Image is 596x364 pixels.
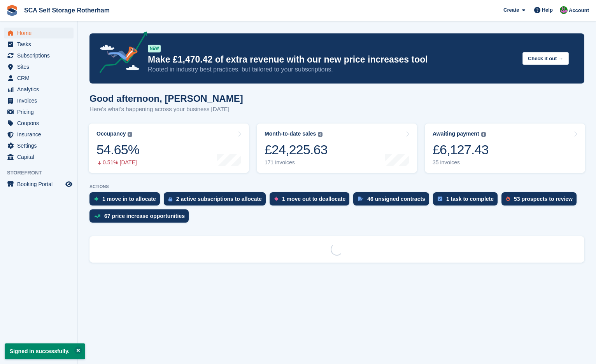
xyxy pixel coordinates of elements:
div: 2 active subscriptions to allocate [176,196,262,202]
a: menu [4,152,74,162]
div: 53 prospects to review [514,196,573,202]
img: contract_signature_icon-13c848040528278c33f63329250d36e43548de30e8caae1d1a13099fd9432cc5.svg [358,197,363,201]
a: Month-to-date sales £24,225.63 171 invoices [257,124,417,173]
img: Sarah Race [560,6,568,14]
a: 1 move out to deallocate [270,192,353,209]
img: move_outs_to_deallocate_icon-f764333ba52eb49d3ac5e1228854f67142a1ed5810a6f6cc68b1a99e826820c5.svg [274,197,278,201]
span: Insurance [17,129,64,140]
span: Invoices [17,95,64,106]
a: menu [4,140,74,151]
img: prospect-51fa495bee0391a8d652442698ab0144808aea92771e9ea1ae160a38d050c398.svg [506,197,510,201]
a: 67 price increase opportunities [89,209,193,226]
a: menu [4,61,74,72]
p: Here's what's happening across your business [DATE] [89,105,243,114]
div: 67 price increase opportunities [104,213,185,219]
a: 1 move in to allocate [89,192,164,209]
img: price-adjustments-announcement-icon-8257ccfd72463d97f412b2fc003d46551f7dbcb40ab6d574587a9cd5c0d94... [93,31,147,76]
span: Booking Portal [17,179,64,190]
a: 2 active subscriptions to allocate [164,192,270,209]
p: ACTIONS [89,184,584,189]
button: Check it out → [522,52,569,65]
a: 53 prospects to review [501,192,580,209]
a: Occupancy 54.65% 0.51% [DATE] [89,124,249,173]
a: menu [4,39,74,50]
div: Month-to-date sales [265,131,316,137]
div: £6,127.43 [433,142,489,158]
div: 46 unsigned contracts [367,196,425,202]
span: Subscriptions [17,50,64,61]
div: Awaiting payment [433,131,479,137]
div: Occupancy [96,131,126,137]
span: Pricing [17,106,64,117]
img: icon-info-grey-7440780725fd019a000dd9b08b2336e03edf1995a4989e88bcd33f0948082b44.svg [318,132,323,137]
div: £24,225.63 [265,142,328,158]
span: Sites [17,61,64,72]
img: active_subscription_to_allocate_icon-d502201f5373d7db506a760aba3b589e785aa758c864c3986d89f69b8ff3... [168,197,172,202]
span: Create [503,6,519,14]
div: NEW [148,45,161,52]
span: Help [542,6,553,14]
a: menu [4,84,74,95]
span: Coupons [17,118,64,129]
p: Rooted in industry best practices, but tailored to your subscriptions. [148,65,516,74]
img: price_increase_opportunities-93ffe204e8149a01c8c9dc8f82e8f89637d9d84a8eef4429ea346261dce0b2c0.svg [94,214,100,218]
span: Home [17,28,64,38]
span: Settings [17,140,64,151]
span: Tasks [17,39,64,50]
span: Analytics [17,84,64,95]
a: menu [4,95,74,106]
a: 1 task to complete [433,192,501,209]
img: stora-icon-8386f47178a22dfd0bd8f6a31ec36ba5ce8667c1dd55bd0f319d3a0aa187defe.svg [6,5,18,16]
span: Storefront [7,169,77,177]
img: task-75834270c22a3079a89374b754ae025e5fb1db73e45f91037f5363f120a921f8.svg [438,197,442,201]
img: icon-info-grey-7440780725fd019a000dd9b08b2336e03edf1995a4989e88bcd33f0948082b44.svg [128,132,132,137]
div: 0.51% [DATE] [96,159,139,166]
a: 46 unsigned contracts [353,192,433,209]
a: menu [4,73,74,84]
div: 1 move in to allocate [102,196,156,202]
a: menu [4,106,74,117]
img: move_ins_to_allocate_icon-fdf77a2bb77ea45bf5b3d319d69a93e2d87916cf1d5bf7949dd705db3b84f3ca.svg [94,197,98,201]
p: Make £1,470.42 of extra revenue with our new price increases tool [148,54,516,65]
span: Account [569,7,589,14]
a: menu [4,179,74,190]
a: Preview store [64,179,74,189]
img: icon-info-grey-7440780725fd019a000dd9b08b2336e03edf1995a4989e88bcd33f0948082b44.svg [481,132,486,137]
p: Signed in successfully. [5,343,85,359]
div: 171 invoices [265,159,328,166]
h1: Good afternoon, [PERSON_NAME] [89,93,243,104]
span: CRM [17,73,64,84]
a: menu [4,118,74,129]
a: menu [4,28,74,38]
a: menu [4,129,74,140]
a: SCA Self Storage Rotherham [21,4,113,17]
div: 54.65% [96,142,139,158]
div: 35 invoices [433,159,489,166]
div: 1 move out to deallocate [282,196,345,202]
div: 1 task to complete [446,196,494,202]
a: menu [4,50,74,61]
span: Capital [17,152,64,162]
a: Awaiting payment £6,127.43 35 invoices [425,124,585,173]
